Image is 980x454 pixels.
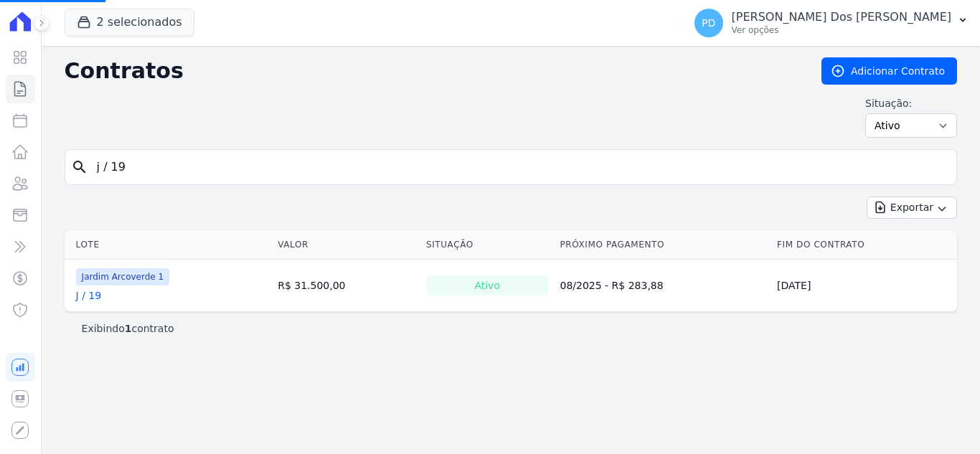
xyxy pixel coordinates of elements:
[560,280,663,291] a: 08/2025 - R$ 283,88
[65,230,273,260] th: Lote
[865,96,957,110] label: Situação:
[732,10,951,24] p: [PERSON_NAME] Dos [PERSON_NAME]
[125,323,132,334] b: 1
[771,230,957,260] th: Fim do Contrato
[88,153,951,181] input: Buscar por nome do lote
[554,230,771,260] th: Próximo Pagamento
[65,58,798,84] h2: Contratos
[702,18,715,28] span: PD
[867,197,957,219] button: Exportar
[82,321,174,336] p: Exibindo contrato
[420,230,555,260] th: Situação
[821,57,957,85] a: Adicionar Contrato
[683,3,980,43] button: PD [PERSON_NAME] Dos [PERSON_NAME] Ver opções
[76,268,170,285] span: Jardim Arcoverde 1
[771,260,957,312] td: [DATE]
[732,24,951,36] p: Ver opções
[426,275,549,295] div: Ativo
[65,9,194,36] button: 2 selecionados
[272,260,420,312] td: R$ 31.500,00
[272,230,420,260] th: Valor
[71,159,88,176] i: search
[76,288,102,303] a: J / 19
